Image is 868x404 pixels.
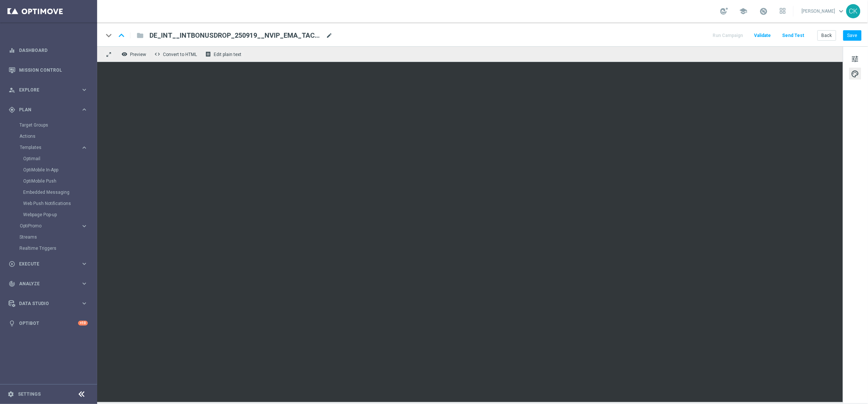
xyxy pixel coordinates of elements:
a: Optimail [23,156,78,162]
button: Send Test [781,31,806,41]
a: Settings [18,392,41,397]
button: receipt Edit plain text [203,49,245,59]
div: OptiPromo [20,224,81,228]
a: Realtime Triggers [19,245,78,251]
div: Optimail [23,153,96,164]
div: OptiMobile In-App [23,164,96,175]
i: keyboard_arrow_right [81,106,88,113]
i: keyboard_arrow_right [81,260,88,267]
div: Target Groups [19,119,96,131]
a: Actions [19,133,78,139]
a: Streams [19,234,78,240]
div: Streams [19,231,96,243]
div: CK [846,4,861,18]
div: Analyze [9,280,81,287]
i: keyboard_arrow_up [116,30,127,41]
button: Save [843,30,862,41]
div: Explore [9,87,81,93]
div: Embedded Messaging [23,187,96,198]
i: equalizer [9,47,15,54]
span: Execute [19,262,81,266]
div: Realtime Triggers [19,243,96,254]
button: palette [849,68,861,80]
a: Webpage Pop-up [23,212,78,218]
i: lightbulb [9,320,15,327]
div: OptiMobile Push [23,175,96,187]
span: school [739,7,748,15]
i: keyboard_arrow_right [81,86,88,93]
i: gps_fixed [9,106,15,113]
span: mode_edit [326,32,333,39]
a: [PERSON_NAME]keyboard_arrow_down [801,6,846,17]
div: Optibot [9,313,88,333]
i: keyboard_arrow_right [81,144,88,151]
i: person_search [9,87,15,93]
div: Execute [9,261,81,267]
a: OptiMobile Push [23,178,78,184]
div: Webpage Pop-up [23,209,96,220]
span: Convert to HTML [163,52,197,57]
span: Analyze [19,282,81,286]
a: Mission Control [19,60,88,80]
button: person_search Explore keyboard_arrow_right [8,87,88,93]
i: play_circle_outline [9,261,15,267]
i: keyboard_arrow_right [81,280,88,287]
span: palette [851,69,859,79]
div: Plan [9,106,81,113]
div: Dashboard [9,40,88,60]
a: OptiMobile In-App [23,167,78,173]
i: receipt [205,51,211,57]
button: play_circle_outline Execute keyboard_arrow_right [8,261,88,267]
span: Validate [754,33,771,38]
button: Back [818,30,836,41]
span: Edit plain text [214,52,241,57]
span: OptiPromo [20,224,73,228]
a: Target Groups [19,122,78,128]
span: code [154,51,160,57]
div: Web Push Notifications [23,198,96,209]
i: settings [7,391,14,398]
a: Dashboard [19,40,88,60]
button: gps_fixed Plan keyboard_arrow_right [8,107,88,113]
button: track_changes Analyze keyboard_arrow_right [8,281,88,287]
button: equalizer Dashboard [8,47,88,53]
div: Templates [19,142,96,220]
button: Validate [753,31,772,41]
i: track_changes [9,280,15,287]
a: Optibot [19,313,78,333]
span: Templates [20,145,73,150]
button: code Convert to HTML [152,49,200,59]
div: Actions [19,131,96,142]
div: lightbulb Optibot +10 [8,320,88,326]
button: remove_red_eye Preview [120,49,149,59]
span: Plan [19,108,81,112]
div: +10 [78,321,88,326]
div: Mission Control [9,60,88,80]
button: Templates keyboard_arrow_right [19,144,88,150]
button: tune [849,53,861,65]
span: Data Studio [19,301,81,306]
button: OptiPromo keyboard_arrow_right [19,223,88,229]
div: Data Studio keyboard_arrow_right [8,301,88,307]
a: Web Push Notifications [23,201,78,206]
i: keyboard_arrow_right [81,300,88,307]
span: keyboard_arrow_down [837,7,846,15]
div: OptiPromo [19,220,96,231]
i: keyboard_arrow_right [81,223,88,230]
div: Data Studio [9,300,81,307]
span: Explore [19,88,81,92]
span: Preview [130,52,146,57]
button: Mission Control [8,67,88,73]
span: DE_INT__INTBONUSDROP_250919__NVIP_EMA_TAC_GM(1) [149,31,323,40]
i: remove_red_eye [121,51,127,57]
div: Templates [20,145,81,150]
a: Embedded Messaging [23,189,78,195]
